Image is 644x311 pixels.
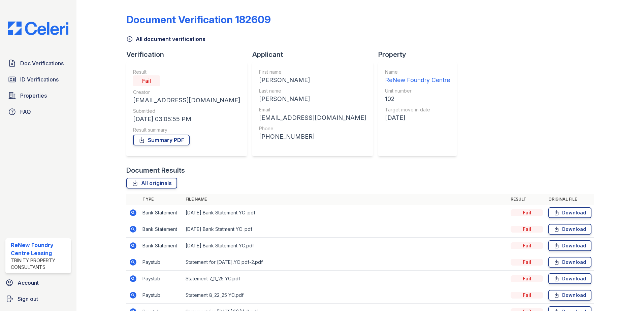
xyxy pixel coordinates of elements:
div: Target move in date [385,106,450,113]
span: Account [18,279,39,287]
a: FAQ [5,105,71,118]
div: Last name [259,88,366,94]
img: CE_Logo_Blue-a8612792a0a2168367f1c8372b55b34899dd931a85d93a1a3d3e32e68fde9ad4.png [3,22,74,35]
a: Sign out [3,292,74,306]
div: Fail [511,275,543,282]
div: Document Results [126,166,185,175]
div: ReNew Foundry Centre Leasing [11,241,68,257]
div: Fail [511,292,543,299]
div: Email [259,106,366,113]
a: All document verifications [126,35,205,43]
div: [EMAIL_ADDRESS][DOMAIN_NAME] [259,113,366,123]
td: Bank Statement [140,221,183,238]
div: Trinity Property Consultants [11,257,68,271]
span: Doc Verifications [20,59,64,67]
a: ID Verifications [5,73,71,86]
div: First name [259,69,366,75]
td: Statement for [DATE].YC pdf-2.pdf [183,254,508,271]
td: Bank Statement [140,238,183,254]
div: Result [133,69,240,75]
div: Property [378,50,462,59]
td: [DATE] Bank Statment YC .pdf [183,221,508,238]
div: Document Verification 182609 [126,13,271,26]
div: [DATE] [385,113,450,123]
span: Properties [20,92,47,100]
td: Paystub [140,271,183,287]
div: Submitted [133,108,240,114]
div: Fail [511,209,543,216]
a: All originals [126,178,177,188]
div: [PERSON_NAME] [259,75,366,85]
div: Verification [126,50,252,59]
a: Download [548,207,591,218]
th: File name [183,194,508,205]
div: [EMAIL_ADDRESS][DOMAIN_NAME] [133,96,240,105]
div: [PERSON_NAME] [259,94,366,104]
a: Download [548,290,591,301]
a: Doc Verifications [5,57,71,70]
div: Unit number [385,88,450,94]
a: Summary PDF [133,135,190,145]
td: Bank Statement [140,205,183,221]
td: Statement 7_11_25 YC.pdf [183,271,508,287]
div: [PHONE_NUMBER] [259,132,366,141]
div: [DATE] 03:05:55 PM [133,114,240,124]
th: Original file [546,194,594,205]
span: ID Verifications [20,75,59,83]
th: Result [508,194,546,205]
div: Fail [511,226,543,233]
td: Paystub [140,254,183,271]
a: Name ReNew Foundry Centre [385,69,450,85]
td: [DATE] Bank Statement YC .pdf [183,205,508,221]
div: Fail [511,242,543,249]
a: Download [548,257,591,268]
span: Sign out [18,295,38,303]
td: [DATE] Bank Statement YC.pdf [183,238,508,254]
div: Name [385,69,450,75]
a: Download [548,273,591,284]
div: Applicant [252,50,378,59]
td: Paystub [140,287,183,304]
div: Fail [511,259,543,266]
a: Account [3,276,74,289]
a: Download [548,224,591,235]
div: Fail [133,75,160,86]
div: 102 [385,94,450,104]
a: Download [548,240,591,251]
div: ReNew Foundry Centre [385,75,450,85]
div: Result summary [133,127,240,133]
a: Properties [5,89,71,102]
iframe: chat widget [616,284,637,304]
th: Type [140,194,183,205]
span: FAQ [20,108,31,116]
td: Statement 8_22_25 YC.pdf [183,287,508,304]
div: Creator [133,89,240,96]
div: Phone [259,125,366,132]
